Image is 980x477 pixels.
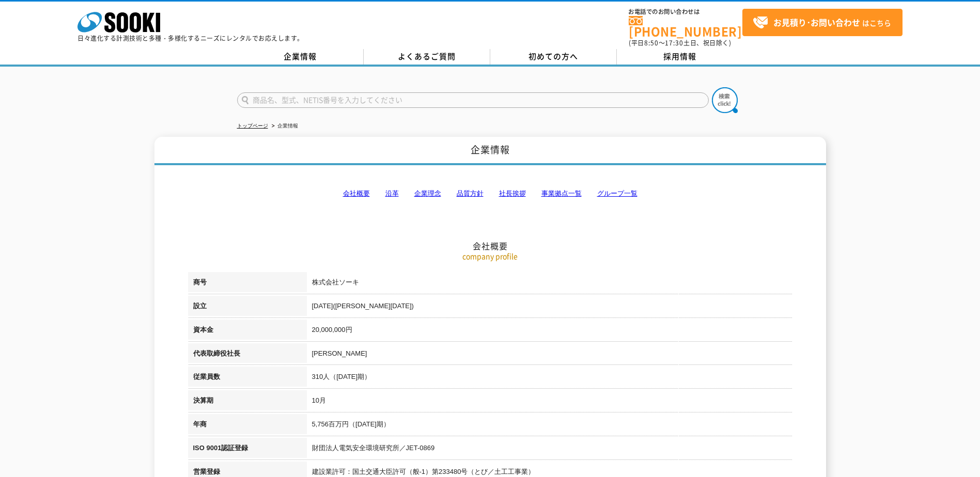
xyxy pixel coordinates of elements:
td: [DATE]([PERSON_NAME][DATE]) [307,296,792,320]
th: 代表取締役社長 [188,343,307,367]
span: (平日 ～ 土日、祝日除く) [629,38,731,47]
a: 初めての方へ [490,49,617,65]
h2: 会社概要 [188,137,792,251]
strong: お見積り･お問い合わせ [773,16,860,28]
a: よくあるご質問 [364,49,490,65]
a: 企業理念 [414,189,441,197]
a: 会社概要 [343,189,370,197]
p: 日々進化する計測技術と多種・多様化するニーズにレンタルでお応えします。 [77,35,304,41]
a: お見積り･お問い合わせはこちら [742,9,903,36]
th: 従業員数 [188,367,307,390]
td: 10月 [307,390,792,414]
a: 採用情報 [617,49,743,65]
th: 設立 [188,296,307,320]
th: 資本金 [188,320,307,343]
td: 310人（[DATE]期） [307,367,792,390]
td: 株式会社ソーキ [307,272,792,296]
a: 企業情報 [237,49,364,65]
img: btn_search.png [712,87,738,113]
th: 年商 [188,414,307,438]
td: [PERSON_NAME] [307,343,792,367]
a: グループ一覧 [597,189,637,197]
th: 決算期 [188,390,307,414]
a: 事業拠点一覧 [541,189,582,197]
span: はこちら [753,15,891,30]
a: [PHONE_NUMBER] [629,16,742,37]
a: 社長挨拶 [499,189,526,197]
span: 8:50 [644,38,659,47]
a: トップページ [237,123,268,129]
th: 商号 [188,272,307,296]
a: 沿革 [385,189,399,197]
td: 財団法人電気安全環境研究所／JET-0869 [307,438,792,462]
span: お電話でのお問い合わせは [629,9,742,15]
h1: 企業情報 [154,137,826,165]
span: 17:30 [665,38,683,47]
input: 商品名、型式、NETIS番号を入力してください [237,92,709,108]
th: ISO 9001認証登録 [188,438,307,462]
li: 企業情報 [270,121,298,132]
td: 5,756百万円（[DATE]期） [307,414,792,438]
span: 初めての方へ [528,51,578,62]
p: company profile [188,251,792,262]
a: 品質方針 [457,189,484,197]
td: 20,000,000円 [307,320,792,343]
